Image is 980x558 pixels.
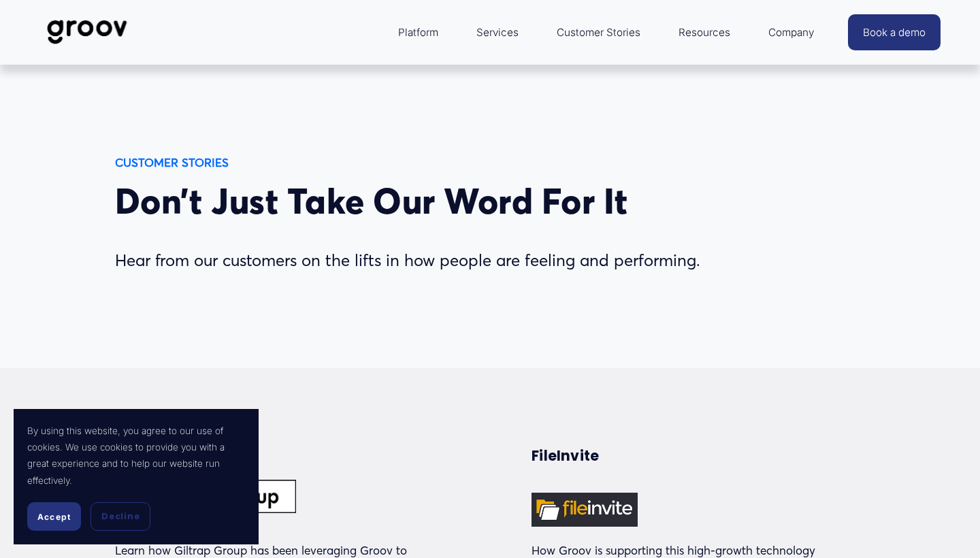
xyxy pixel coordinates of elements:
button: Accept [27,502,81,531]
section: Cookie banner [14,409,259,545]
img: Groov | Workplace Science Platform | Unlock Performance | Drive Results [39,10,135,54]
span: Decline [101,510,140,523]
a: folder dropdown [391,16,445,48]
span: Resources [679,23,730,42]
a: folder dropdown [672,16,737,48]
span: Accept [37,512,71,522]
strong: CUSTOMER STORIES [115,155,229,169]
p: By using this website, you agree to our use of cookies. We use cookies to provide you with a grea... [27,423,245,489]
a: Book a demo [848,14,941,50]
button: Decline [91,502,150,531]
span: Platform [398,23,438,42]
strong: FileInvite [532,446,599,465]
span: Company [768,23,814,42]
a: folder dropdown [762,16,821,48]
a: Services [470,16,525,48]
p: Hear from our customers on the lifts in how people are feeling and performing. [115,246,789,275]
h2: Don’t Just Take Our Word For It [115,180,789,223]
a: Customer Stories [550,16,647,48]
